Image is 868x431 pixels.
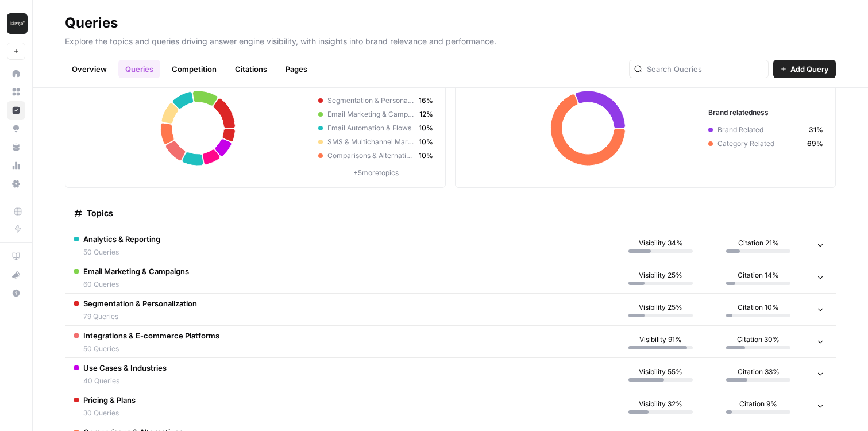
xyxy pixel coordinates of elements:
div: What's new? [7,266,25,283]
span: Topics [87,207,113,219]
a: Browse [7,83,25,101]
a: Insights [7,101,25,120]
span: Segmentation & Personalization [327,95,414,106]
span: 10% [419,151,433,161]
a: Queries [118,60,160,78]
span: Visibility 25% [639,302,682,313]
input: Search Queries [647,63,763,75]
span: Email Automation & Flows [327,123,414,133]
span: Email Marketing & Campaigns [327,109,415,120]
p: + 5 more topics [318,168,433,178]
span: 10% [419,137,433,147]
span: Visibility 55% [639,367,682,377]
a: Your Data [7,138,25,156]
a: AirOps Academy [7,247,25,265]
span: 60 Queries [83,279,189,290]
span: 50 Queries [83,247,160,257]
span: Visibility 32% [639,399,682,409]
span: 50 Queries [83,344,219,354]
span: Use Cases & Industries [83,362,167,374]
a: Citations [228,60,274,78]
span: 10% [419,123,433,133]
span: Add Query [790,63,829,75]
button: Help + Support [7,284,25,302]
span: Analytics & Reporting [83,233,160,245]
span: Category Related [717,138,803,149]
span: Visibility 91% [639,334,682,345]
a: Overview [65,60,114,78]
span: 30 Queries [83,408,136,418]
span: 79 Queries [83,311,197,322]
span: Comparisons & Alternatives [327,151,414,161]
img: Klaviyo Logo [7,13,28,34]
a: Opportunities [7,120,25,138]
span: Citation 9% [739,399,777,409]
button: Workspace: Klaviyo [7,9,25,38]
span: Citation 21% [738,238,779,248]
span: Citation 14% [738,270,779,280]
span: SMS & Multichannel Marketing [327,137,414,147]
a: Usage [7,156,25,175]
button: Add Query [773,60,836,78]
p: Explore the topics and queries driving answer engine visibility, with insights into brand relevan... [65,32,836,47]
h3: Brand relatedness [708,107,823,118]
span: 12% [419,109,433,120]
span: Visibility 34% [639,238,683,248]
span: Brand Related [717,125,804,135]
span: 16% [419,95,433,106]
span: Visibility 25% [639,270,682,280]
button: What's new? [7,265,25,284]
span: 40 Queries [83,376,167,386]
div: Queries [65,14,118,32]
a: Pages [279,60,314,78]
span: Email Marketing & Campaigns [83,265,189,277]
span: Citation 33% [738,367,780,377]
a: Home [7,64,25,83]
span: 69% [807,138,823,149]
span: Segmentation & Personalization [83,298,197,309]
span: Citation 30% [737,334,780,345]
a: Settings [7,175,25,193]
span: Pricing & Plans [83,394,136,406]
span: Integrations & E-commerce Platforms [83,330,219,341]
span: Citation 10% [738,302,779,313]
span: 31% [809,125,823,135]
a: Competition [165,60,223,78]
